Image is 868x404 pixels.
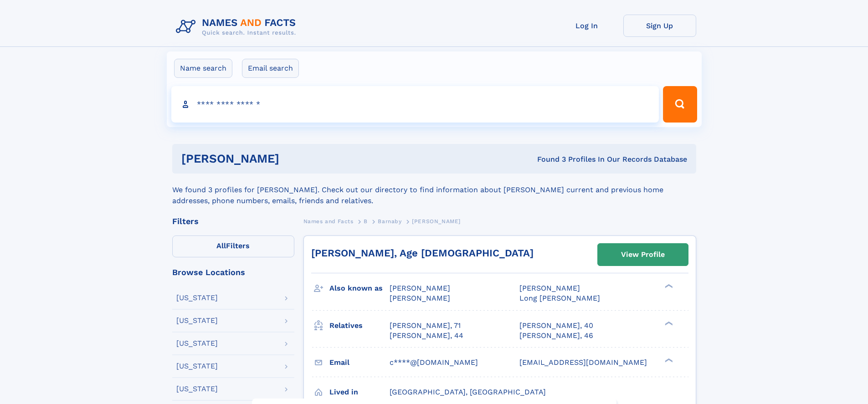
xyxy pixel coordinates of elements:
a: [PERSON_NAME], 44 [390,331,463,341]
h3: Relatives [329,318,390,333]
div: [US_STATE] [176,317,218,324]
span: [EMAIL_ADDRESS][DOMAIN_NAME] [519,358,647,367]
h1: [PERSON_NAME] [181,153,408,164]
span: All [216,241,226,250]
span: [PERSON_NAME] [390,294,450,302]
div: We found 3 profiles for [PERSON_NAME]. Check out our directory to find information about [PERSON_... [172,174,696,206]
a: [PERSON_NAME], 46 [519,331,593,341]
div: Browse Locations [172,268,294,276]
div: [US_STATE] [176,340,218,347]
div: ❯ [663,357,673,363]
label: Filters [172,235,294,257]
a: Log In [550,15,623,37]
label: Name search [174,59,232,78]
span: [PERSON_NAME] [390,284,450,292]
span: [GEOGRAPHIC_DATA], [GEOGRAPHIC_DATA] [390,388,546,396]
a: [PERSON_NAME], Age [DEMOGRAPHIC_DATA] [311,247,534,259]
a: Names and Facts [303,215,354,227]
span: Barnaby [378,218,401,225]
a: [PERSON_NAME], 40 [519,321,593,331]
div: View Profile [621,244,665,265]
h3: Also known as [329,281,390,296]
span: [PERSON_NAME] [519,284,580,292]
div: [US_STATE] [176,363,218,370]
h3: Email [329,355,390,370]
span: B [364,218,368,225]
div: ❯ [663,283,673,289]
div: Found 3 Profiles In Our Records Database [408,154,687,164]
div: [US_STATE] [176,294,218,302]
span: [PERSON_NAME] [412,218,461,225]
a: [PERSON_NAME], 71 [390,321,461,331]
label: Email search [242,59,299,78]
span: Long [PERSON_NAME] [519,294,600,302]
div: ❯ [663,320,673,326]
input: search input [171,86,659,123]
a: View Profile [598,244,688,266]
img: Logo Names and Facts [172,15,303,39]
button: Search Button [663,86,697,123]
a: Barnaby [378,215,401,227]
div: Filters [172,217,294,225]
div: [US_STATE] [176,385,218,393]
h3: Lived in [329,384,390,400]
a: Sign Up [623,15,696,37]
a: B [364,215,368,227]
